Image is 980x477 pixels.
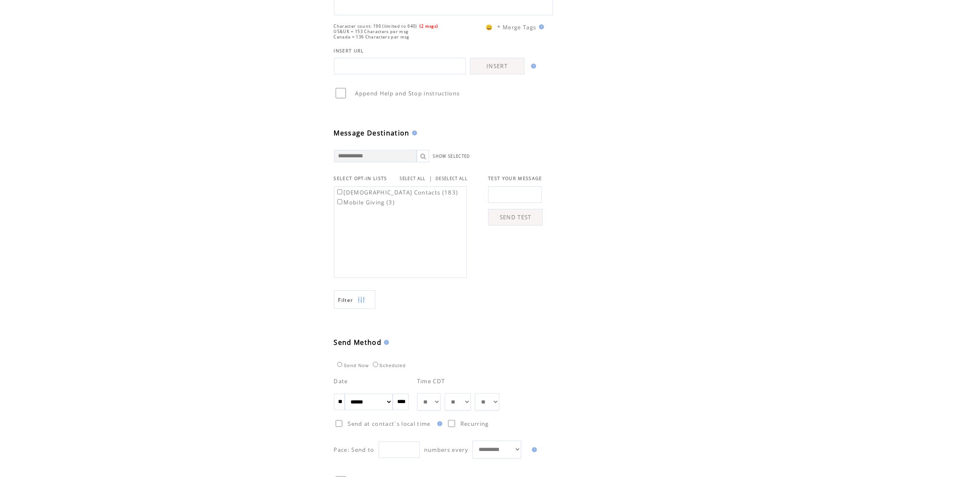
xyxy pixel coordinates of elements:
[337,189,343,195] input: [DEMOGRAPHIC_DATA] Contacts (183)
[498,24,536,31] span: * Merge Tags
[336,189,458,196] label: [DEMOGRAPHIC_DATA] Contacts (183)
[355,90,460,97] span: Append Help and Stop instructions
[410,131,417,135] img: help.gif
[334,24,417,29] span: Character count: 190 (limited to 640)
[337,362,343,367] input: Send Now
[486,24,493,31] span: 😀
[334,176,387,181] span: SELECT OPT-IN LISTS
[339,297,353,304] span: Show filters
[429,175,432,182] span: |
[460,420,489,427] span: Recurring
[334,338,382,347] span: Send Method
[536,24,544,29] img: help.gif
[334,48,364,54] span: INSERT URL
[336,199,395,206] label: Mobile Giving (3)
[424,446,468,453] span: numbers every
[488,176,542,181] span: TEST YOUR MESSAGE
[435,421,442,426] img: help.gif
[348,420,430,427] span: Send at contact`s local time
[529,447,537,452] img: help.gif
[382,340,389,345] img: help.gif
[371,363,406,368] label: Scheduled
[420,24,439,29] span: (2 msgs)
[529,64,536,69] img: help.gif
[334,446,374,453] span: Pace: Send to
[436,176,467,181] a: DESELECT ALL
[488,209,543,225] a: SEND TEST
[334,29,409,34] span: US&UK = 153 Characters per msg
[433,154,470,159] a: SHOW SELECTED
[400,176,426,181] a: SELECT ALL
[373,362,378,367] input: Scheduled
[337,199,343,204] input: Mobile Giving (3)
[417,377,445,385] span: Time CDT
[334,290,375,309] a: Filter
[334,377,348,385] span: Date
[335,363,369,368] label: Send Now
[358,291,365,309] img: filters.png
[470,58,525,74] a: INSERT
[334,34,410,40] span: Canada = 136 Characters per msg
[334,128,410,138] span: Message Destination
